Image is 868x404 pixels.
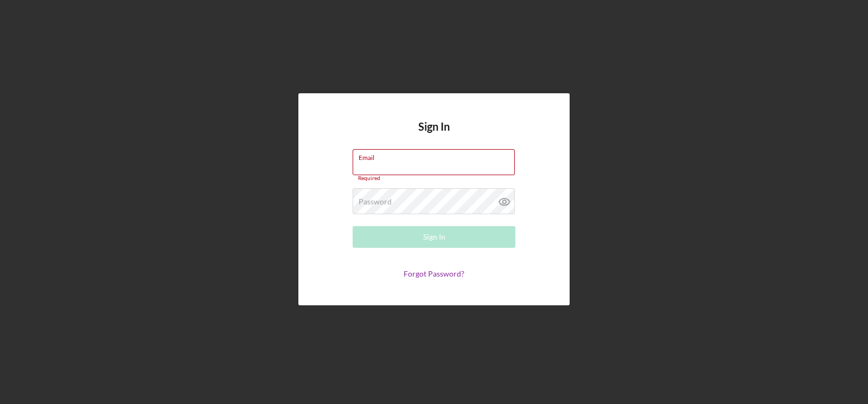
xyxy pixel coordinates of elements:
label: Password [359,197,392,206]
label: Email [359,150,515,162]
h4: Sign In [418,120,450,149]
a: Forgot Password? [404,269,464,278]
div: Sign In [423,226,445,248]
div: Required [353,175,515,182]
button: Sign In [353,226,515,248]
